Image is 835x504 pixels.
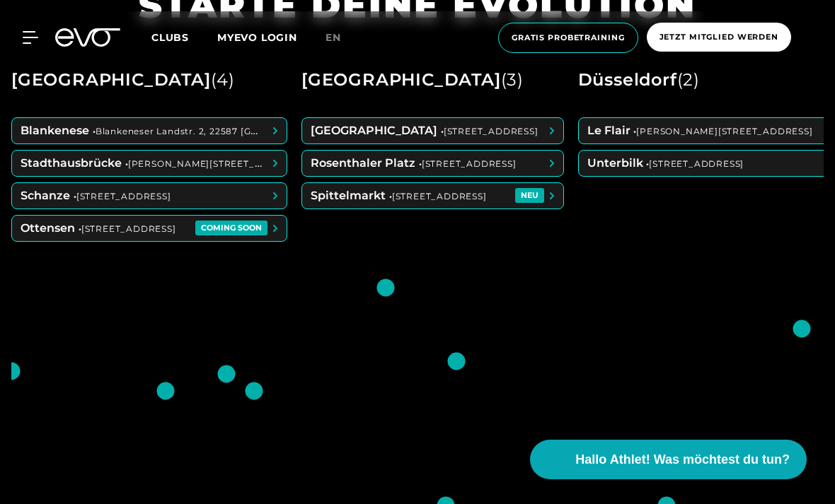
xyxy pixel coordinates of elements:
[530,440,807,479] button: Hallo Athlet! Was möchtest du tun?
[512,32,625,44] span: Gratis Probetraining
[326,30,358,46] a: en
[217,31,297,44] a: MYEVO LOGIN
[660,31,778,43] span: Jetzt Mitglied werden
[643,23,795,53] a: Jetzt Mitglied werden
[151,30,217,44] a: Clubs
[494,23,643,53] a: Gratis Probetraining
[11,64,235,96] div: [GEOGRAPHIC_DATA]
[326,31,341,44] span: en
[151,31,189,44] span: Clubs
[575,450,790,469] span: Hallo Athlet! Was möchtest du tun?
[211,69,235,90] span: ( 4 )
[501,69,524,90] span: ( 3 )
[677,69,700,90] span: ( 2 )
[301,64,524,96] div: [GEOGRAPHIC_DATA]
[578,64,700,96] div: Düsseldorf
